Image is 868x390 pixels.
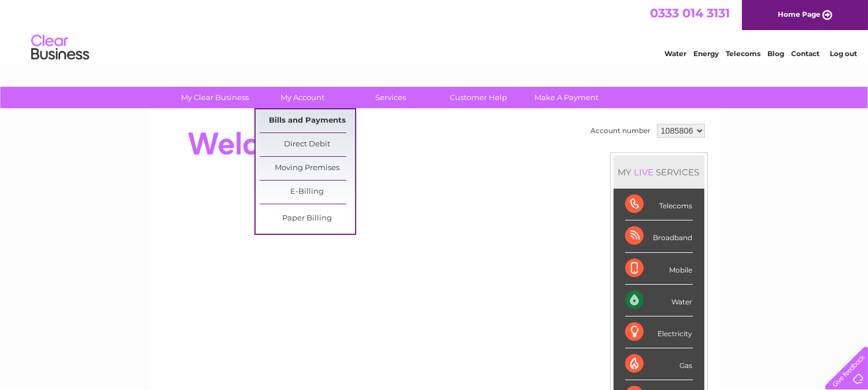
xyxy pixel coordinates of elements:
div: MY SERVICES [614,156,704,189]
a: E-Billing [260,181,355,204]
div: LIVE [632,167,656,178]
div: Broadband [625,220,693,252]
a: My Account [255,87,350,108]
a: Contact [791,49,819,58]
a: Water [664,49,686,58]
div: Telecoms [625,189,693,220]
img: logo.png [31,30,90,65]
a: Telecoms [726,49,760,58]
a: Make A Payment [519,87,614,108]
a: Energy [693,49,719,58]
div: Clear Business is a trading name of Verastar Limited (registered in [GEOGRAPHIC_DATA] No. 3667643... [161,6,708,56]
div: Mobile [625,253,693,285]
div: Electricity [625,317,693,348]
a: Blog [767,49,784,58]
a: Paper Billing [260,207,355,230]
a: Moving Premises [260,157,355,180]
a: Direct Debit [260,133,355,156]
td: Account number [588,121,654,141]
a: Customer Help [431,87,526,108]
a: My Clear Business [167,87,263,108]
a: Bills and Payments [260,109,355,133]
a: 0333 014 3131 [650,6,730,20]
a: Log out [830,49,857,58]
div: Gas [625,348,693,380]
div: Water [625,285,693,317]
a: Services [343,87,438,108]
